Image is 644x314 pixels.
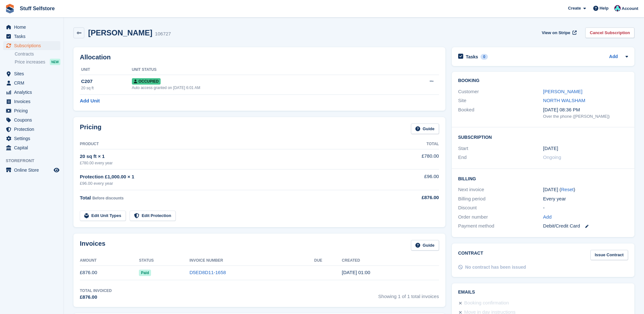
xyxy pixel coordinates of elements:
a: menu [3,78,60,87]
div: [DATE] ( ) [543,186,628,193]
a: Add [609,53,618,61]
time: 2025-09-07 00:00:31 UTC [342,270,370,275]
a: D5ED8D11-1658 [189,270,226,275]
div: Auto access granted on [DATE] 6:01 AM [132,85,389,91]
span: Settings [14,134,52,143]
div: Billing period [458,195,543,203]
span: Before discounts [92,196,124,200]
div: 20 sq ft [81,85,132,91]
span: View on Stripe [542,30,570,36]
span: Sites [14,69,52,78]
span: Help [600,5,609,11]
a: menu [3,23,60,32]
div: Order number [458,213,543,221]
h2: Booking [458,78,628,83]
a: [PERSON_NAME] [543,89,582,94]
a: Edit Protection [130,211,176,221]
a: Issue Contract [590,250,628,260]
div: Start [458,145,543,152]
td: £876.00 [80,265,139,280]
a: Cancel Subscription [585,27,634,38]
a: menu [3,41,60,50]
th: Unit Status [132,65,389,75]
div: Next invoice [458,186,543,193]
span: Paid [139,270,151,276]
div: £780.00 every year [80,160,384,166]
span: Subscriptions [14,41,52,50]
span: CRM [14,78,52,87]
h2: Subscription [458,134,628,140]
a: Edit Unit Types [80,211,126,221]
div: £876.00 [384,194,439,201]
a: menu [3,116,60,124]
a: menu [3,97,60,106]
a: menu [3,166,60,175]
span: Coupons [14,116,52,124]
th: Amount [80,256,139,266]
th: Status [139,256,189,266]
div: Site [458,97,543,104]
div: £96.00 every year [80,180,384,187]
span: Create [568,5,581,11]
img: stora-icon-8386f47178a22dfd0bd8f6a31ec36ba5ce8667c1dd55bd0f319d3a0aa187defe.svg [5,4,15,13]
a: Preview store [53,166,60,174]
span: Storefront [6,158,64,164]
div: Debit/Credit Card [543,222,628,230]
span: Showing 1 of 1 total invoices [378,288,439,301]
a: menu [3,32,60,41]
span: Invoices [14,97,52,106]
div: - [543,204,628,212]
img: Simon Gardner [614,5,621,11]
h2: Pricing [80,123,102,134]
span: Home [14,23,52,32]
td: £96.00 [384,169,439,190]
span: Ongoing [543,154,561,160]
div: 106727 [155,30,171,38]
div: Discount [458,204,543,212]
div: Total Invoiced [80,288,112,294]
a: menu [3,88,60,97]
h2: Billing [458,175,628,182]
h2: Invoices [80,240,105,250]
th: Unit [80,65,132,75]
span: Occupied [132,78,161,85]
h2: Allocation [80,54,439,61]
a: menu [3,125,60,134]
div: 0 [481,54,488,60]
th: Total [384,139,439,149]
span: Online Store [14,166,52,175]
td: £780.00 [384,149,439,169]
h2: Contract [458,250,483,260]
a: menu [3,134,60,143]
span: Price increases [15,59,45,65]
th: Created [342,256,439,266]
h2: Tasks [466,54,478,60]
div: NEW [50,59,60,65]
div: Booked [458,106,543,120]
span: Pricing [14,106,52,115]
a: Price increases NEW [15,58,60,65]
h2: [PERSON_NAME] [88,28,152,37]
a: Contracts [15,51,60,57]
div: Customer [458,88,543,95]
a: NORTH WALSHAM [543,98,586,103]
div: £876.00 [80,294,112,301]
div: Booking confirmation [464,299,509,307]
div: Payment method [458,222,543,230]
a: Add [543,213,552,221]
div: Every year [543,195,628,203]
span: Protection [14,125,52,134]
div: [DATE] 08:36 PM [543,106,628,114]
div: No contract has been issued [465,264,526,271]
span: Tasks [14,32,52,41]
a: Guide [411,240,439,250]
div: C207 [81,78,132,85]
a: View on Stripe [539,27,578,38]
h2: Emails [458,290,628,295]
a: Add Unit [80,97,100,105]
span: Capital [14,143,52,152]
time: 2025-09-07 00:00:00 UTC [543,145,558,152]
span: Account [622,5,638,12]
th: Due [314,256,342,266]
span: Total [80,195,91,200]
